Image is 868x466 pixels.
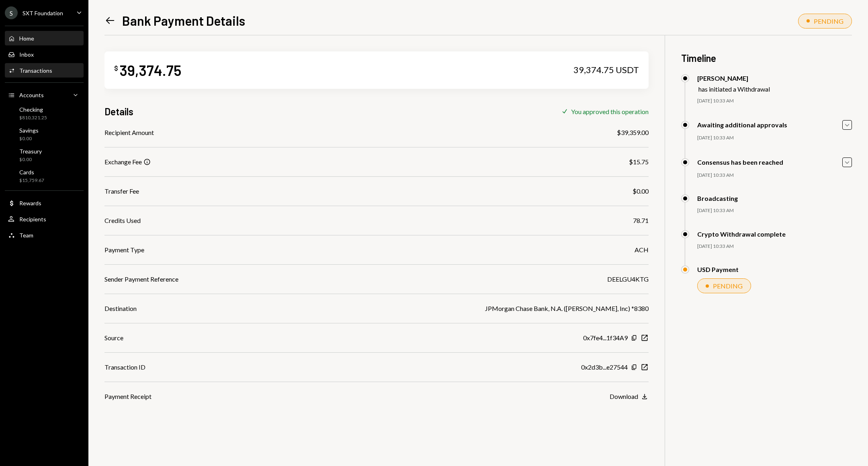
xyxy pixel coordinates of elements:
[629,157,649,167] div: $15.75
[713,282,743,290] div: PENDING
[104,105,133,118] h3: Details
[23,10,63,16] div: SXT Foundation
[814,17,843,25] div: PENDING
[5,145,84,165] a: Treasury$0.00
[19,200,41,206] div: Rewards
[114,64,118,72] div: $
[697,243,852,250] div: [DATE] 10:33 AM
[104,392,151,401] div: Payment Receipt
[5,196,84,210] a: Rewards
[19,106,47,113] div: Checking
[5,63,84,78] a: Transactions
[633,216,649,225] div: 78.71
[698,85,770,93] div: has initiated a Withdrawal
[104,216,141,225] div: Credits Used
[19,92,44,98] div: Accounts
[19,51,34,58] div: Inbox
[607,274,649,284] div: DEELGU4KTG
[104,333,123,343] div: Source
[617,128,649,137] div: $39,359.00
[697,74,770,82] div: [PERSON_NAME]
[5,47,84,61] a: Inbox
[19,177,44,184] div: $15,759.67
[573,64,639,76] div: 39,374.75 USDT
[697,207,852,214] div: [DATE] 10:33 AM
[104,245,144,255] div: Payment Type
[697,266,739,273] div: USD Payment
[697,98,852,104] div: [DATE] 10:33 AM
[583,333,628,343] div: 0x7fe4...1f34A9
[19,216,46,223] div: Recipients
[5,31,84,45] a: Home
[571,108,649,115] div: You approved this operation
[5,228,84,242] a: Team
[5,125,84,144] a: Savings$0.00
[122,12,245,29] h1: Bank Payment Details
[120,61,181,79] div: 39,374.75
[5,6,18,19] div: S
[5,212,84,226] a: Recipients
[104,157,142,167] div: Exchange Fee
[19,67,52,74] div: Transactions
[104,274,178,284] div: Sender Payment Reference
[5,166,84,186] a: Cards$15,759.67
[5,104,84,123] a: Checking$810,321.25
[635,245,649,255] div: ACH
[19,232,33,239] div: Team
[633,186,649,196] div: $0.00
[610,392,638,400] div: Download
[697,158,783,166] div: Consensus has been reached
[104,186,139,196] div: Transfer Fee
[697,194,738,202] div: Broadcasting
[19,156,42,163] div: $0.00
[485,304,649,313] div: JPMorgan Chase Bank, N.A. ([PERSON_NAME], Inc) *8380
[697,230,786,238] div: Crypto Withdrawal complete
[104,304,137,313] div: Destination
[581,362,628,372] div: 0x2d3b...e27544
[104,128,154,137] div: Recipient Amount
[19,114,47,121] div: $810,321.25
[19,135,39,142] div: $0.00
[697,172,852,179] div: [DATE] 10:33 AM
[19,127,39,134] div: Savings
[697,121,787,129] div: Awaiting additional approvals
[104,362,145,372] div: Transaction ID
[5,88,84,102] a: Accounts
[19,35,34,42] div: Home
[19,148,42,155] div: Treasury
[610,392,649,401] button: Download
[697,135,852,141] div: [DATE] 10:33 AM
[681,51,852,65] h3: Timeline
[19,169,44,176] div: Cards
